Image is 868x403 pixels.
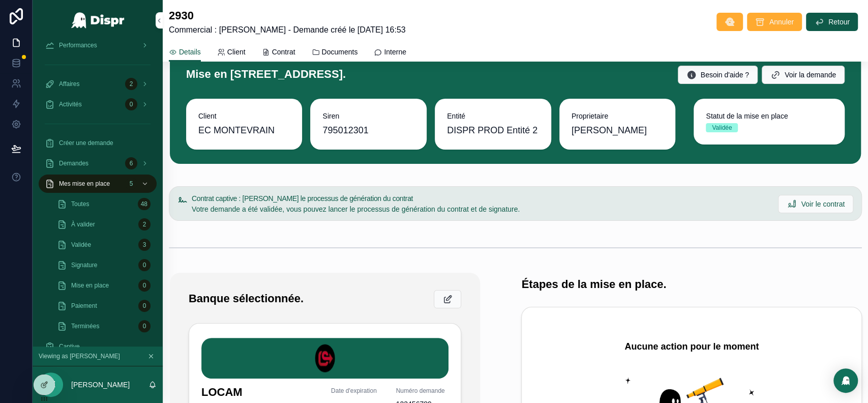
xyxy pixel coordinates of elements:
[39,352,120,360] span: Viewing as [PERSON_NAME]
[39,134,157,152] a: Créer une demande
[71,380,130,390] p: [PERSON_NAME]
[51,276,157,295] a: Mise en place0
[39,95,157,113] a: Activités0
[59,41,97,49] span: Performances
[125,178,137,190] div: 5
[801,199,845,209] span: Voir le contrat
[806,13,858,31] button: Retour
[71,241,91,249] span: Validée
[51,317,157,335] a: Terminées0
[778,195,853,213] button: Voir le contrat
[189,291,304,307] h1: Banque sélectionnée.
[39,75,157,93] a: Affaires2
[769,17,794,27] span: Annuler
[138,320,151,332] div: 0
[71,12,125,28] img: App logo
[201,338,448,379] img: LOCAM.png
[59,100,82,108] span: Activités
[624,340,759,354] h2: Aucune action pour le moment
[138,239,151,251] div: 3
[322,123,414,137] span: 795012301
[125,157,137,169] div: 6
[833,368,858,393] div: Open Intercom Messenger
[71,220,95,228] span: À valider
[39,337,157,356] a: Captive
[447,123,537,137] span: DISPR PROD Entité 2
[262,43,295,63] a: Contrat
[138,279,151,292] div: 0
[447,111,539,121] span: Entité
[51,195,157,213] a: Toutes48
[125,98,137,110] div: 0
[762,66,845,84] button: Voir la demande
[138,259,151,271] div: 0
[192,204,770,214] div: Votre demande a été validée, vous pouvez lancer le processus de génération du contrat et de signa...
[272,47,295,57] span: Contrat
[322,111,414,121] span: Siren
[701,70,749,80] span: Besoin d'aide ?
[785,70,836,80] span: Voir la demande
[59,139,113,147] span: Créer une demande
[521,277,666,293] h1: Étapes de la mise en place.
[71,322,99,330] span: Terminées
[747,13,802,31] button: Annuler
[712,123,732,132] div: Validée
[198,111,290,121] span: Client
[678,66,758,84] button: Besoin d'aide ?
[169,24,406,36] span: Commercial : [PERSON_NAME] - Demande créé le [DATE] 16:53
[706,111,832,121] span: Statut de la mise en place
[71,261,97,269] span: Signature
[71,302,97,310] span: Paiement
[227,47,246,57] span: Client
[39,36,157,54] a: Performances
[51,297,157,315] a: Paiement0
[217,43,246,63] a: Client
[51,215,157,234] a: À valider2
[33,41,163,347] div: scrollable content
[71,200,89,208] span: Toutes
[186,67,346,82] h1: Mise en [STREET_ADDRESS].
[39,175,157,193] a: Mes mise en place5
[59,80,79,88] span: Affaires
[59,180,110,188] span: Mes mise en place
[396,387,449,395] span: Numéro demande
[331,387,384,395] span: Date d'expiration
[374,43,406,63] a: Interne
[572,111,664,121] span: Proprietaire
[384,47,406,57] span: Interne
[198,123,275,137] span: EC MONTEVRAIN
[828,17,850,27] span: Retour
[169,43,201,62] a: Details
[59,159,88,167] span: Demandes
[192,205,520,213] span: Votre demande a été validée, vous pouvez lancer le processus de génération du contrat et de signa...
[201,387,319,402] h1: LOCAM
[51,256,157,274] a: Signature0
[71,281,109,290] span: Mise en place
[39,154,157,172] a: Demandes6
[312,43,358,63] a: Documents
[125,78,137,90] div: 2
[51,236,157,254] a: Validée3
[46,379,55,391] span: JZ
[192,195,770,202] h5: Contrat captive : Démarrer le processus de génération du contrat
[322,47,358,57] span: Documents
[59,342,80,351] span: Captive
[179,47,201,57] span: Details
[138,300,151,312] div: 0
[138,198,151,210] div: 48
[169,8,406,24] h1: 2930
[138,218,151,231] div: 2
[572,123,647,137] span: [PERSON_NAME]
